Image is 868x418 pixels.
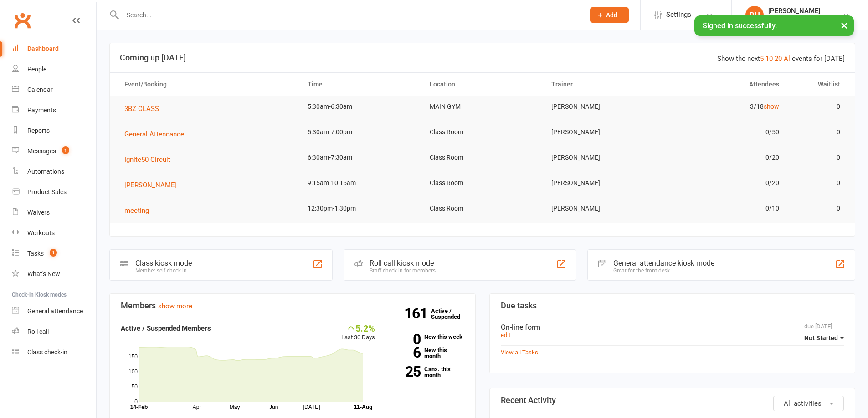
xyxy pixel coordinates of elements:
[501,349,538,356] a: View all Tasks
[775,55,782,63] a: 20
[299,172,421,194] td: 9:15am-10:15am
[421,147,544,168] td: Class Room
[370,267,436,274] div: Staff check-in for members
[121,301,464,310] h3: Members
[421,121,544,143] td: Class Room
[27,188,67,196] div: Product Sales
[665,96,787,117] td: 3/18
[12,59,96,80] a: People
[12,80,96,100] a: Calendar
[606,11,617,19] span: Add
[768,7,825,15] div: [PERSON_NAME]
[50,249,57,257] span: 1
[389,347,464,359] a: 6New this month
[12,121,96,141] a: Reports
[501,323,844,332] div: On-line form
[787,73,848,96] th: Waitlist
[12,39,96,59] a: Dashboard
[124,205,155,216] button: meeting
[543,147,665,168] td: [PERSON_NAME]
[665,147,787,168] td: 0/20
[12,243,96,264] a: Tasks 1
[613,267,714,274] div: Great for the front desk
[124,154,177,165] button: Ignite50 Circuit
[804,330,844,346] button: Not Started
[590,7,629,23] button: Add
[27,147,56,155] div: Messages
[124,156,170,164] span: Ignite50 Circuit
[116,73,299,96] th: Event/Booking
[341,323,375,342] div: Last 30 Days
[787,147,848,168] td: 0
[613,259,714,267] div: General attendance kiosk mode
[389,332,421,346] strong: 0
[760,55,764,63] a: 5
[62,146,69,154] span: 1
[27,45,59,52] div: Dashboard
[665,172,787,194] td: 0/20
[501,301,844,310] h3: Due tasks
[764,103,779,110] a: show
[124,180,183,191] button: [PERSON_NAME]
[543,73,665,96] th: Trainer
[717,53,845,64] div: Show the next events for [DATE]
[11,9,34,32] a: Clubworx
[12,141,96,161] a: Messages 1
[787,121,848,143] td: 0
[27,348,67,356] div: Class check-in
[804,334,838,342] span: Not Started
[665,121,787,143] td: 0/50
[27,86,53,93] div: Calendar
[120,9,578,21] input: Search...
[666,5,691,25] span: Settings
[543,198,665,219] td: [PERSON_NAME]
[12,223,96,243] a: Workouts
[135,259,192,267] div: Class kiosk mode
[12,301,96,322] a: General attendance kiosk mode
[124,206,149,215] span: meeting
[299,147,421,168] td: 6:30am-7:30am
[12,161,96,182] a: Automations
[27,127,50,134] div: Reports
[27,229,55,237] div: Workouts
[12,182,96,202] a: Product Sales
[27,168,64,175] div: Automations
[787,96,848,117] td: 0
[431,301,471,327] a: 161Active / Suspended
[12,264,96,284] a: What's New
[124,181,177,189] span: [PERSON_NAME]
[370,259,436,267] div: Roll call kiosk mode
[404,307,431,320] strong: 161
[124,105,159,113] span: 3BZ CLASS
[12,342,96,363] a: Class kiosk mode
[299,96,421,117] td: 5:30am-6:30am
[124,130,184,138] span: General Attendance
[299,73,421,96] th: Time
[765,55,773,63] a: 10
[421,96,544,117] td: MAIN GYM
[543,96,665,117] td: [PERSON_NAME]
[768,15,825,23] div: B Transformed Gym
[543,172,665,194] td: [PERSON_NAME]
[784,55,792,63] a: All
[158,302,192,310] a: show more
[543,121,665,143] td: [PERSON_NAME]
[124,129,190,140] button: General Attendance
[27,328,49,335] div: Roll call
[124,103,165,114] button: 3BZ CLASS
[421,73,544,96] th: Location
[27,307,83,315] div: General attendance
[501,396,844,405] h3: Recent Activity
[389,346,421,359] strong: 6
[27,209,50,216] div: Waivers
[665,198,787,219] td: 0/10
[745,6,764,24] div: BH
[121,324,211,332] strong: Active / Suspended Members
[27,106,56,114] div: Payments
[389,365,421,378] strong: 25
[773,396,844,411] button: All activities
[703,21,777,30] span: Signed in successfully.
[501,332,510,338] a: edit
[787,198,848,219] td: 0
[389,366,464,378] a: 25Canx. this month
